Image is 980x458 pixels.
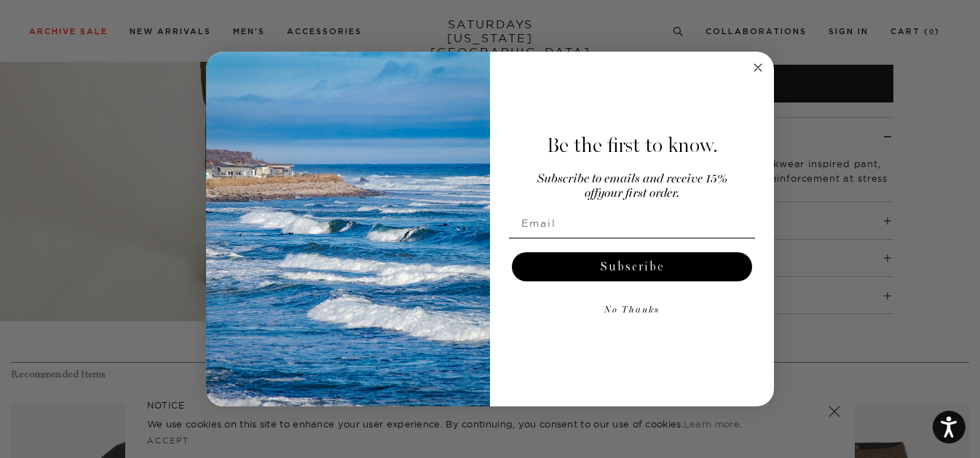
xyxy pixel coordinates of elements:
[512,252,752,281] button: Subscribe
[749,59,767,76] button: Close dialog
[509,209,755,238] input: Email
[537,173,727,185] span: Subscribe to emails and receive 15%
[598,188,679,200] span: your first order.
[547,133,718,158] span: Be the first to know.
[509,296,755,325] button: No Thanks
[585,188,598,200] span: off
[509,238,755,238] img: underline
[206,52,490,406] img: 125c788d-000d-4f3e-b05a-1b92b2a23ec9.jpeg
